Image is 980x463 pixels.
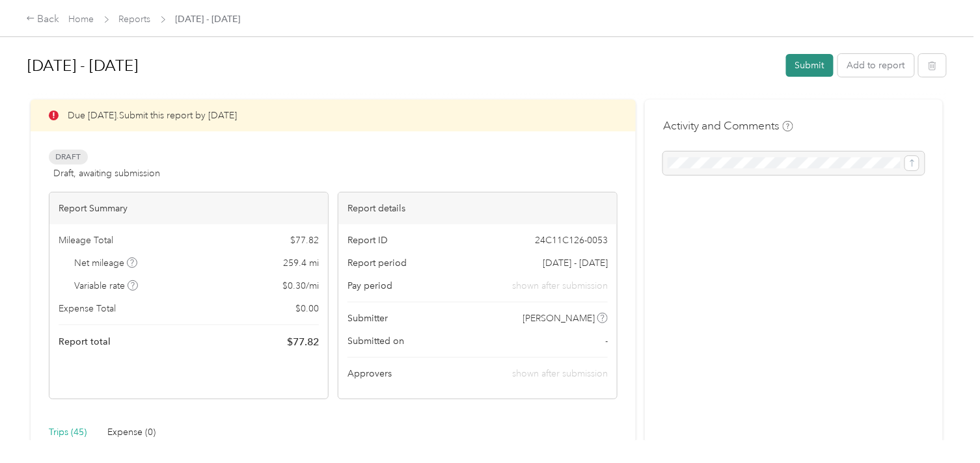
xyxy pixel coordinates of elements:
[119,14,151,25] a: Reports
[290,233,319,247] span: $ 77.82
[535,233,608,247] span: 24C11C126-0053
[107,425,156,440] div: Expense (0)
[27,50,777,81] h1: Aug 16 - 31, 2025
[283,256,319,270] span: 259.4 mi
[338,192,617,224] div: Report details
[347,256,407,270] span: Report period
[26,12,60,27] div: Back
[49,150,88,165] span: Draft
[663,118,793,134] h4: Activity and Comments
[347,367,392,380] span: Approvers
[347,279,392,293] span: Pay period
[786,54,834,77] button: Submit
[287,334,319,350] span: $ 77.82
[838,54,914,77] button: Add to report
[347,311,388,325] span: Submitter
[907,390,980,463] iframe: Everlance-gr Chat Button Frame
[59,302,116,315] span: Expense Total
[295,302,319,315] span: $ 0.00
[49,425,87,440] div: Trips (45)
[282,279,319,293] span: $ 0.30 / mi
[69,14,94,25] a: Home
[512,368,608,379] span: shown after submission
[59,233,113,247] span: Mileage Total
[49,192,328,224] div: Report Summary
[523,311,595,325] span: [PERSON_NAME]
[59,335,111,349] span: Report total
[75,279,139,293] span: Variable rate
[176,12,241,26] span: [DATE] - [DATE]
[347,334,404,348] span: Submitted on
[512,279,608,293] span: shown after submission
[347,233,388,247] span: Report ID
[31,99,636,131] div: Due [DATE]. Submit this report by [DATE]
[543,256,608,270] span: [DATE] - [DATE]
[605,334,608,348] span: -
[75,256,138,270] span: Net mileage
[53,166,160,180] span: Draft, awaiting submission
